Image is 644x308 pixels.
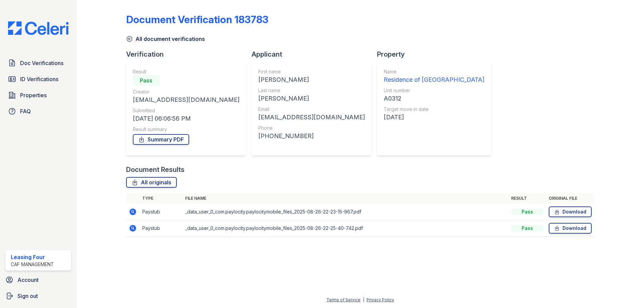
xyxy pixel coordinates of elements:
[546,193,594,204] th: Original file
[549,206,592,217] a: Download
[258,131,365,141] div: [PHONE_NUMBER]
[20,75,58,83] span: ID Verifications
[377,50,496,59] div: Property
[133,75,160,86] div: Pass
[11,261,54,268] div: CAF Management
[133,126,239,133] div: Result summary
[133,88,239,95] div: Creator
[258,87,365,94] div: Last name
[126,35,205,43] a: All document verifications
[258,125,365,131] div: Phone
[182,193,508,204] th: File name
[20,107,31,115] span: FAQ
[182,220,508,237] td: _data_user_0_com.paylocity.paylocitymobile_files_2025-08-26-22-25-40-742.pdf
[17,292,38,300] span: Sign out
[5,88,71,102] a: Properties
[384,68,484,84] a: Name Residence of [GEOGRAPHIC_DATA]
[258,106,365,113] div: Email
[140,204,182,220] td: Paystub
[511,208,543,215] div: Pass
[133,68,239,75] div: Result
[384,87,484,94] div: Unit number
[20,91,47,99] span: Properties
[384,113,484,122] div: [DATE]
[126,165,184,174] div: Document Results
[5,105,71,118] a: FAQ
[133,107,239,114] div: Submitted
[367,297,394,302] a: Privacy Policy
[258,68,365,75] div: First name
[258,94,365,103] div: [PERSON_NAME]
[3,273,74,287] a: Account
[140,193,182,204] th: Type
[258,75,365,84] div: [PERSON_NAME]
[133,114,239,123] div: [DATE] 06:06:56 PM
[17,276,39,284] span: Account
[384,94,484,103] div: A0312
[182,204,508,220] td: _data_user_0_com.paylocity.paylocitymobile_files_2025-08-26-22-23-15-967.pdf
[3,21,74,35] img: CE_Logo_Blue-a8612792a0a2168367f1c8372b55b34899dd931a85d93a1a3d3e32e68fde9ad4.png
[363,297,364,302] div: |
[133,95,239,105] div: [EMAIL_ADDRESS][DOMAIN_NAME]
[11,253,54,261] div: Leasing Four
[549,223,592,234] a: Download
[511,225,543,232] div: Pass
[252,50,377,59] div: Applicant
[508,193,546,204] th: Result
[384,106,484,113] div: Target move in date
[5,56,71,70] a: Doc Verifications
[326,297,361,302] a: Terms of Service
[20,59,63,67] span: Doc Verifications
[126,13,268,25] div: Document Verification 183783
[140,220,182,237] td: Paystub
[384,75,484,84] div: Residence of [GEOGRAPHIC_DATA]
[258,113,365,122] div: [EMAIL_ADDRESS][DOMAIN_NAME]
[384,68,484,75] div: Name
[126,50,252,59] div: Verification
[5,72,71,86] a: ID Verifications
[126,177,177,188] a: All originals
[133,134,189,145] a: Summary PDF
[3,289,74,303] a: Sign out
